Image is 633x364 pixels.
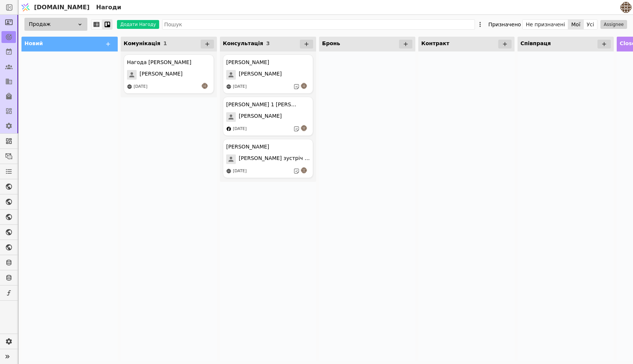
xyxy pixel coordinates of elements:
[19,0,93,14] a: [DOMAIN_NAME]
[600,20,627,29] button: Assignee
[134,84,147,90] div: [DATE]
[233,126,247,132] div: [DATE]
[223,40,263,46] span: Консультація
[93,3,121,12] h2: Нагоди
[20,0,31,14] img: Logo
[34,3,90,12] span: [DOMAIN_NAME]
[202,83,208,89] img: an
[520,40,551,46] span: Співпраця
[127,84,132,89] img: online-store.svg
[620,2,632,13] img: 4183bec8f641d0a1985368f79f6ed469
[24,40,43,46] span: Новий
[488,19,521,30] div: Призначено
[24,18,87,31] div: Продаж
[301,83,307,89] img: an
[223,139,313,178] div: [PERSON_NAME][PERSON_NAME] зустріч 13.08[DATE]an
[124,54,214,94] div: Нагода [PERSON_NAME][PERSON_NAME][DATE]an
[239,154,310,164] span: [PERSON_NAME] зустріч 13.08
[117,20,159,29] button: Додати Нагоду
[421,40,449,46] span: Контракт
[239,70,282,80] span: [PERSON_NAME]
[226,84,231,89] img: online-store.svg
[301,125,307,131] img: an
[163,40,167,46] span: 1
[162,19,475,30] input: Пошук
[233,168,247,174] div: [DATE]
[322,40,340,46] span: Бронь
[226,126,231,131] img: facebook.svg
[568,19,584,30] button: Мої
[523,19,568,30] button: Не призначені
[223,54,313,94] div: [PERSON_NAME][PERSON_NAME][DATE]an
[223,97,313,136] div: [PERSON_NAME] 1 [PERSON_NAME][PERSON_NAME][DATE]an
[584,19,597,30] button: Усі
[233,84,247,90] div: [DATE]
[226,168,231,174] img: online-store.svg
[301,167,307,173] img: an
[226,101,297,108] div: [PERSON_NAME] 1 [PERSON_NAME]
[226,59,269,66] div: [PERSON_NAME]
[124,40,160,46] span: Комунікація
[266,40,270,46] span: 3
[140,70,182,80] span: [PERSON_NAME]
[127,59,191,66] div: Нагода [PERSON_NAME]
[239,112,282,122] span: [PERSON_NAME]
[226,143,269,151] div: [PERSON_NAME]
